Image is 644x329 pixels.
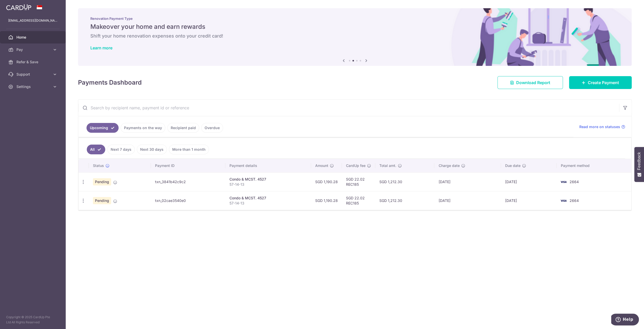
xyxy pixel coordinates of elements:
a: Download Report [497,76,563,89]
img: Renovation banner [78,8,632,66]
span: Charge date [438,163,459,168]
p: 57-14-13 [229,182,307,187]
th: Payment ID [151,159,225,172]
span: CardUp fee [346,163,366,168]
span: Read more on statuses [579,124,620,129]
span: Amount [315,163,328,168]
th: Payment details [225,159,311,172]
td: [DATE] [434,191,501,210]
img: Bank Card [558,198,569,204]
a: Create Payment [569,76,632,89]
span: Pending [93,197,111,204]
span: Total amt. [379,163,396,168]
button: Feedback - Show survey [634,147,644,182]
img: Bank Card [558,179,569,185]
td: SGD 22.02 REC185 [342,191,375,210]
td: SGD 1,212.30 [375,191,435,210]
td: txn_3841b42c9c2 [151,172,225,191]
p: 57-14-13 [229,201,307,206]
span: Refer & Save [16,59,50,65]
a: Next 30 days [137,145,167,154]
input: Search by recipient name, payment id or reference [78,100,619,116]
h6: Shift your home renovation expenses onto your credit card! [90,33,619,39]
div: Condo & MCST. 4527 [229,195,307,201]
td: [DATE] [501,191,557,210]
a: Payments on the way [121,123,165,133]
a: Read more on statuses [579,124,625,129]
td: [DATE] [501,172,557,191]
a: Upcoming [86,123,119,133]
span: Download Report [516,79,550,86]
img: CardUp [6,4,31,10]
a: All [87,145,105,154]
span: Settings [16,84,50,89]
span: Status [93,163,104,168]
th: Payment method [557,159,631,172]
a: Overdue [201,123,223,133]
h4: Payments Dashboard [78,78,142,87]
td: SGD 1,190.28 [311,172,342,191]
iframe: Opens a widget where you can find more information [611,314,639,326]
span: Pay [16,47,50,52]
h5: Makeover your home and earn rewards [90,23,619,31]
span: Create Payment [588,79,619,86]
span: Support [16,72,50,77]
p: [EMAIL_ADDRESS][DOMAIN_NAME] [8,18,57,23]
span: Due date [505,163,521,168]
span: Feedback [637,152,641,170]
td: SGD 1,190.28 [311,191,342,210]
div: Condo & MCST. 4527 [229,177,307,182]
p: Renovation Payment Type [90,16,619,21]
td: SGD 1,212.30 [375,172,435,191]
span: 2664 [570,198,579,203]
span: Home [16,35,50,40]
span: 2664 [570,180,579,184]
td: [DATE] [434,172,501,191]
a: Learn more [90,45,112,50]
a: Recipient paid [167,123,199,133]
td: txn_02cae3540e0 [151,191,225,210]
a: Next 7 days [107,145,135,154]
span: Pending [93,178,111,185]
td: SGD 22.02 REC185 [342,172,375,191]
a: More than 1 month [169,145,209,154]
